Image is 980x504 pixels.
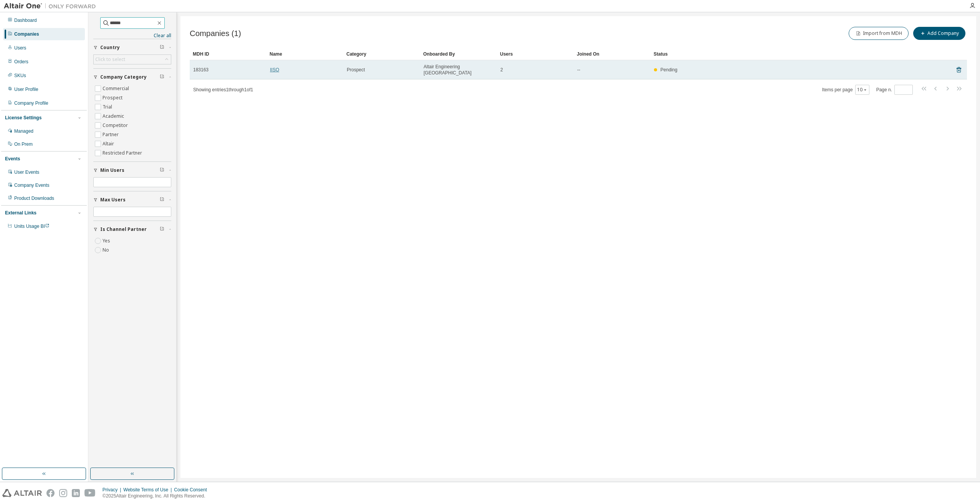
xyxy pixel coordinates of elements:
span: Clear filter [160,226,164,232]
span: Units Usage BI [14,224,50,229]
label: Restricted Partner [103,148,144,158]
label: Commercial [103,84,131,93]
div: Companies [14,31,39,37]
span: 2 [500,67,503,73]
label: Altair [103,139,116,148]
button: Min Users [93,162,171,179]
div: External Links [5,210,36,216]
div: Onboarded By [423,48,494,60]
div: Users [14,45,26,51]
img: linkedin.svg [72,489,80,497]
div: Product Downloads [14,195,54,201]
span: Clear filter [160,44,164,51]
span: 183163 [193,67,209,73]
div: Click to select [94,55,171,64]
div: Click to select [95,56,125,63]
button: Max Users [93,191,171,208]
span: Clear filter [160,167,164,173]
img: youtube.svg [84,489,96,497]
div: Dashboard [14,17,37,23]
span: Company Category [100,74,147,80]
button: Country [93,39,171,56]
div: Events [5,156,20,162]
label: Trial [103,102,114,112]
span: Country [100,44,120,51]
span: Clear filter [160,197,164,203]
span: Max Users [100,197,126,203]
span: -- [577,67,580,73]
img: altair_logo.svg [2,489,42,497]
span: Altair Engineering [GEOGRAPHIC_DATA] [424,64,493,76]
p: © 2025 Altair Engineering, Inc. All Rights Reserved. [103,493,212,499]
div: Category [346,48,417,60]
div: User Events [14,169,39,175]
div: On Prem [14,141,33,147]
img: Altair One [4,2,100,10]
button: Add Company [913,27,965,40]
div: Status [654,48,921,60]
div: Name [270,48,340,60]
div: Privacy [103,487,123,493]
label: Yes [103,236,112,245]
span: Page n. [876,85,913,95]
label: Partner [103,130,120,139]
button: Company Category [93,69,171,86]
img: instagram.svg [59,489,67,497]
label: Competitor [103,121,129,130]
button: 10 [857,87,867,93]
div: Joined On [577,48,647,60]
div: Users [500,48,571,60]
label: No [103,245,111,255]
div: Orders [14,59,28,65]
div: Cookie Consent [174,487,211,493]
div: MDH ID [193,48,263,60]
button: Import from MDH [849,27,909,40]
span: Companies (1) [190,29,241,38]
div: License Settings [5,115,41,121]
span: Showing entries 1 through 1 of 1 [193,87,253,92]
img: facebook.svg [46,489,55,497]
div: SKUs [14,72,26,79]
span: Is Channel Partner [100,226,147,232]
div: Company Profile [14,100,48,106]
span: Pending [661,67,677,72]
div: Company Events [14,182,49,188]
a: IISO [270,67,279,72]
span: Prospect [347,67,365,73]
label: Academic [103,112,126,121]
span: Min Users [100,167,124,173]
label: Prospect [103,93,124,102]
a: Clear all [93,33,171,39]
span: Items per page [822,85,869,95]
div: Website Terms of Use [123,487,174,493]
button: Is Channel Partner [93,221,171,238]
div: User Profile [14,86,38,92]
span: Clear filter [160,74,164,80]
div: Managed [14,128,33,134]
